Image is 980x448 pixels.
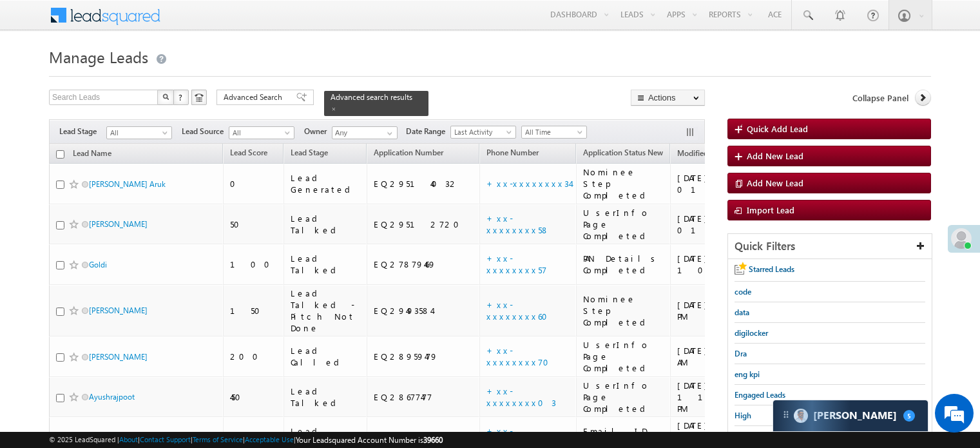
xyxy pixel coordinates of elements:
[735,390,785,400] span: Engaged Leads
[735,369,760,379] span: eng kpi
[521,126,587,139] a: All Time
[331,92,412,102] span: Advanced search results
[59,126,106,137] span: Lead Stage
[735,411,751,420] span: High
[230,178,278,190] div: 0
[728,234,932,259] div: Quick Filters
[291,345,361,368] div: Lead Called
[631,90,705,106] button: Actions
[374,219,474,230] div: EQ29512720
[230,391,278,403] div: 450
[367,146,450,162] a: Application Number
[107,127,168,139] span: All
[291,253,361,276] div: Lead Talked
[193,435,243,443] a: Terms of Service
[291,172,361,195] div: Lead Generated
[89,179,166,189] a: [PERSON_NAME] Aruk
[677,299,771,322] div: [DATE] 05:03 PM
[230,305,278,317] div: 150
[583,339,664,374] div: UserInfo Page Completed
[66,146,118,163] a: Lead Name
[852,92,908,104] span: Collapse Panel
[106,126,172,139] a: All
[374,351,474,362] div: EQ28959479
[677,345,771,368] div: [DATE] 07:55 AM
[162,93,169,100] img: Search
[224,92,286,103] span: Advanced Search
[291,213,361,236] div: Lead Talked
[486,253,547,275] a: +xx-xxxxxxxx57
[677,253,771,276] div: [DATE] 10:35 PM
[224,146,274,162] a: Lead Score
[304,126,332,137] span: Owner
[486,213,550,235] a: +xx-xxxxxxxx58
[89,306,148,315] a: [PERSON_NAME]
[583,253,664,276] div: PAN Details Completed
[49,434,443,446] span: © 2025 LeadSquared | | | | |
[486,345,557,367] a: +xx-xxxxxxxx70
[486,299,555,322] a: +xx-xxxxxxxx60
[374,391,474,403] div: EQ28677477
[677,380,771,414] div: [DATE] 11:18 PM
[291,385,361,409] div: Lead Talked
[140,435,191,443] a: Contact Support
[486,148,539,157] span: Phone Number
[773,400,928,432] div: carter-dragCarter[PERSON_NAME]5
[230,258,278,270] div: 100
[119,435,138,443] a: About
[56,150,64,159] input: Check all records
[182,126,229,137] span: Lead Source
[89,260,107,269] a: Goldi
[178,92,184,102] span: ?
[374,258,474,270] div: EQ27879469
[677,148,720,158] span: Modified On
[296,435,443,445] span: Your Leadsquared Account Number is
[291,287,361,334] div: Lead Talked - Pitch Not Done
[89,392,135,402] a: Ayushrajpoot
[747,177,803,188] span: Add New Lead
[284,146,334,162] a: Lead Stage
[747,204,794,215] span: Import Lead
[229,126,294,139] a: All
[735,328,768,338] span: digilocker
[291,148,328,157] span: Lead Stage
[735,349,747,358] span: Dra
[450,126,516,139] a: Last Activity
[583,293,664,328] div: Nominee Step Completed
[583,380,664,414] div: UserInfo Page Completed
[583,166,664,201] div: Nominee Step Completed
[49,46,148,67] span: Manage Leads
[89,219,148,229] a: [PERSON_NAME]
[230,148,267,157] span: Lead Score
[423,435,443,445] span: 39660
[735,287,751,297] span: code
[671,146,739,162] a: Modified On (sorted descending)
[332,126,398,139] input: Type to Search
[522,126,583,138] span: All Time
[374,148,443,157] span: Application Number
[89,352,148,362] a: [PERSON_NAME]
[230,219,278,230] div: 50
[486,425,559,448] a: +xx-xxxxxxxx08
[486,178,570,189] a: +xx-xxxxxxxx34
[245,435,294,443] a: Acceptable Use
[451,126,512,138] span: Last Activity
[747,123,808,134] span: Quick Add Lead
[749,264,794,274] span: Starred Leads
[583,148,663,157] span: Application Status New
[406,126,450,137] span: Date Range
[577,146,669,162] a: Application Status New
[374,178,474,190] div: EQ29514032
[903,410,915,422] span: 5
[735,307,749,317] span: data
[229,127,291,139] span: All
[583,207,664,242] div: UserInfo Page Completed
[173,90,189,105] button: ?
[747,150,803,161] span: Add New Lead
[677,213,771,236] div: [DATE] 01:07 AM
[374,305,474,317] div: EQ29493584
[380,127,396,140] a: Show All Items
[480,146,545,162] a: Phone Number
[230,351,278,362] div: 200
[486,385,556,408] a: +xx-xxxxxxxx03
